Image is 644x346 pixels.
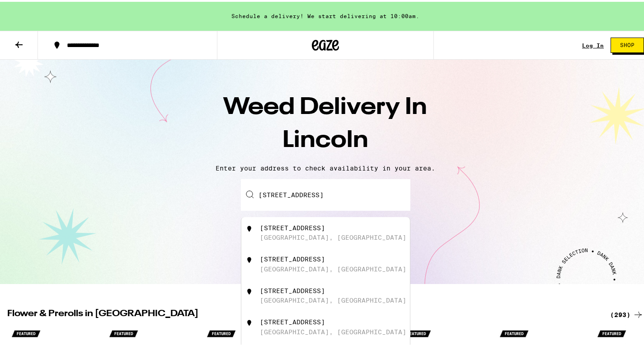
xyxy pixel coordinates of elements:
[260,317,325,324] div: [STREET_ADDRESS]
[7,308,599,318] h2: Flower & Prerolls in [GEOGRAPHIC_DATA]
[260,232,406,239] div: [GEOGRAPHIC_DATA], [GEOGRAPHIC_DATA]
[260,264,406,271] div: [GEOGRAPHIC_DATA], [GEOGRAPHIC_DATA]
[282,127,368,151] span: Lincoln
[245,254,254,263] img: 3856 Huron Avenue
[245,223,254,232] img: 3856 Huron Avenue
[260,223,325,230] div: [STREET_ADDRESS]
[245,285,254,294] img: 3856 Huron Street
[620,41,635,46] span: Shop
[260,327,406,334] div: [GEOGRAPHIC_DATA], [GEOGRAPHIC_DATA]
[582,41,604,47] a: Log In
[611,36,644,51] button: Shop
[260,285,325,293] div: [STREET_ADDRESS]
[260,295,406,302] div: [GEOGRAPHIC_DATA], [GEOGRAPHIC_DATA]
[260,254,325,261] div: [STREET_ADDRESS]
[245,317,254,326] img: 3856 Huron Avenue
[241,177,410,209] input: Enter your delivery address
[167,90,484,156] h1: Weed Delivery In
[610,308,644,318] a: (293)
[5,6,65,14] span: Hi. Need any help?
[9,163,642,170] p: Enter your address to check availability in your area.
